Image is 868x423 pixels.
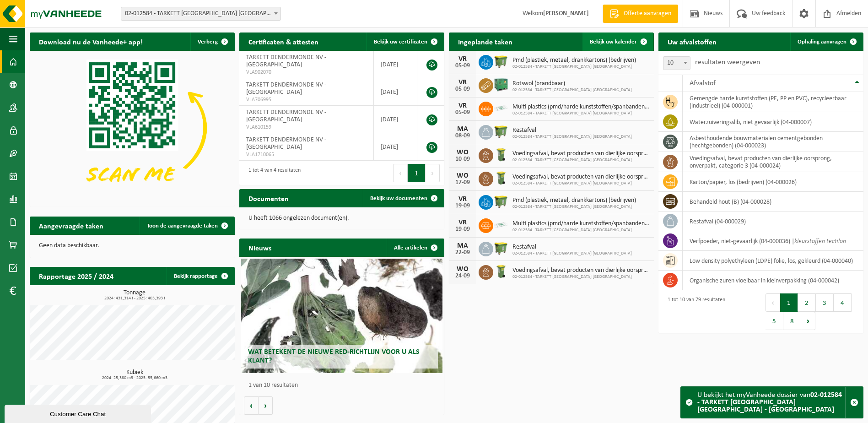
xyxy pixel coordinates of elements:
[512,181,649,186] span: 02-012584 - TARKETT [GEOGRAPHIC_DATA] [GEOGRAPHIC_DATA]
[453,125,472,133] div: MA
[39,243,226,249] p: Geen data beschikbaar.
[374,78,417,106] td: [DATE]
[493,77,509,92] img: PB-HB-1400-HPE-GN-01
[367,33,443,51] a: Bekijk uw certificaten
[239,189,298,207] h2: Documenten
[453,55,472,63] div: VR
[30,217,113,234] h2: Aangevraagde taken
[453,79,472,86] div: VR
[34,290,235,301] h3: Tonnage
[816,293,834,312] button: 3
[683,271,863,290] td: organische zuren vloeibaar in kleinverpakking (04-000042)
[512,267,649,274] span: Voedingsafval, bevat producten van dierlijke oorsprong, onverpakt, categorie 3
[453,242,472,249] div: MA
[246,151,367,158] span: VLA1710065
[801,312,815,330] button: Next
[512,244,632,251] span: Restafval
[453,86,472,92] div: 05-09
[453,203,472,209] div: 19-09
[426,164,440,182] button: Next
[121,7,281,21] span: 02-012584 - TARKETT DENDERMONDE NV - DENDERMONDE
[794,238,846,245] i: kleurstoffen tectilon
[780,293,798,312] button: 1
[512,228,649,233] span: 02-012584 - TARKETT [GEOGRAPHIC_DATA] [GEOGRAPHIC_DATA]
[453,195,472,203] div: VR
[493,124,509,139] img: WB-1100-HPE-GN-50
[603,5,678,23] a: Offerte aanvragen
[246,81,326,96] span: TARKETT DENDERMONDE NV - [GEOGRAPHIC_DATA]
[798,293,816,312] button: 2
[798,39,846,45] span: Ophaling aanvragen
[453,156,472,163] div: 10-09
[246,54,326,68] span: TARKETT DENDERMONDE NV - [GEOGRAPHIC_DATA]
[512,197,636,204] span: Pmd (plastiek, metaal, drankkartons) (bedrijven)
[783,312,801,330] button: 8
[512,134,632,140] span: 02-012584 - TARKETT [GEOGRAPHIC_DATA] [GEOGRAPHIC_DATA]
[582,33,653,51] a: Bekijk uw kalender
[834,293,852,312] button: 4
[241,259,442,373] a: Wat betekent de nieuwe RED-richtlijn voor u als klant?
[453,266,472,273] div: WO
[658,33,726,50] h2: Uw afvalstoffen
[453,226,472,233] div: 19-09
[393,164,408,182] button: Previous
[246,124,367,131] span: VLA610159
[683,112,863,132] td: waterzuiveringsslib, niet gevaarlijk (04-000007)
[512,274,649,280] span: 02-012584 - TARKETT [GEOGRAPHIC_DATA] [GEOGRAPHIC_DATA]
[244,163,301,183] div: 1 tot 4 van 4 resultaten
[512,150,649,157] span: Voedingsafval, bevat producten van dierlijke oorsprong, onverpakt, categorie 3
[790,33,863,51] a: Ophaling aanvragen
[246,136,326,151] span: TARKETT DENDERMONDE NV - [GEOGRAPHIC_DATA]
[147,223,218,229] span: Toon de aangevraagde taken
[493,217,509,233] img: LP-SK-00500-LPE-16
[512,64,636,70] span: 02-012584 - TARKETT [GEOGRAPHIC_DATA] [GEOGRAPHIC_DATA]
[512,57,636,64] span: Pmd (plastiek, metaal, drankkartons) (bedrijven)
[244,396,259,415] button: Vorige
[453,63,472,69] div: 05-09
[697,391,842,413] strong: 02-012584 - TARKETT [GEOGRAPHIC_DATA] [GEOGRAPHIC_DATA] - [GEOGRAPHIC_DATA]
[453,133,472,139] div: 08-09
[493,264,509,279] img: WB-0140-HPE-GN-50
[543,10,589,17] strong: [PERSON_NAME]
[683,92,863,112] td: gemengde harde kunststoffen (PE, PP en PVC), recycleerbaar (industrieel) (04-000001)
[453,219,472,226] div: VR
[493,147,509,163] img: WB-0140-HPE-GN-50
[239,33,328,50] h2: Certificaten & attesten
[512,111,649,116] span: 02-012584 - TARKETT [GEOGRAPHIC_DATA] [GEOGRAPHIC_DATA]
[663,57,690,70] span: 10
[387,239,443,257] a: Alle artikelen
[453,149,472,156] div: WO
[246,109,326,123] span: TARKETT DENDERMONDE NV - [GEOGRAPHIC_DATA]
[30,33,152,50] h2: Download nu de Vanheede+ app!
[121,7,280,20] span: 02-012584 - TARKETT DENDERMONDE NV - DENDERMONDE
[198,39,218,45] span: Verberg
[453,179,472,186] div: 17-09
[453,102,472,109] div: VR
[248,348,420,364] span: Wat betekent de nieuwe RED-richtlijn voor u als klant?
[370,195,427,201] span: Bekijk uw documenten
[493,240,509,256] img: WB-1100-HPE-GN-50
[683,231,863,251] td: verfpoeder, niet-gevaarlijk (04-000036) |
[512,220,649,228] span: Multi plastics (pmd/harde kunststoffen/spanbanden/eps/folie naturel/folie gemeng...
[697,387,845,418] div: U bekijkt het myVanheede dossier van
[683,192,863,211] td: behandeld hout (B) (04-000028)
[30,267,123,285] h2: Rapportage 2025 / 2024
[363,189,443,207] a: Bekijk uw documenten
[683,152,863,172] td: voedingsafval, bevat producten van dierlijke oorsprong, onverpakt, categorie 3 (04-000024)
[167,267,234,285] a: Bekijk rapportage
[621,9,674,18] span: Offerte aanvragen
[246,69,367,76] span: VLA902070
[374,106,417,133] td: [DATE]
[512,103,649,111] span: Multi plastics (pmd/harde kunststoffen/spanbanden/eps/folie naturel/folie gemeng...
[512,157,649,163] span: 02-012584 - TARKETT [GEOGRAPHIC_DATA] [GEOGRAPHIC_DATA]
[453,249,472,256] div: 22-09
[34,376,235,380] span: 2024: 25,380 m3 - 2025: 55,660 m3
[259,396,273,415] button: Volgende
[590,39,637,45] span: Bekijk uw kalender
[512,251,632,256] span: 02-012584 - TARKETT [GEOGRAPHIC_DATA] [GEOGRAPHIC_DATA]
[695,59,760,66] label: resultaten weergeven
[239,239,280,256] h2: Nieuws
[512,87,632,93] span: 02-012584 - TARKETT [GEOGRAPHIC_DATA] [GEOGRAPHIC_DATA]
[683,172,863,192] td: karton/papier, los (bedrijven) (04-000026)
